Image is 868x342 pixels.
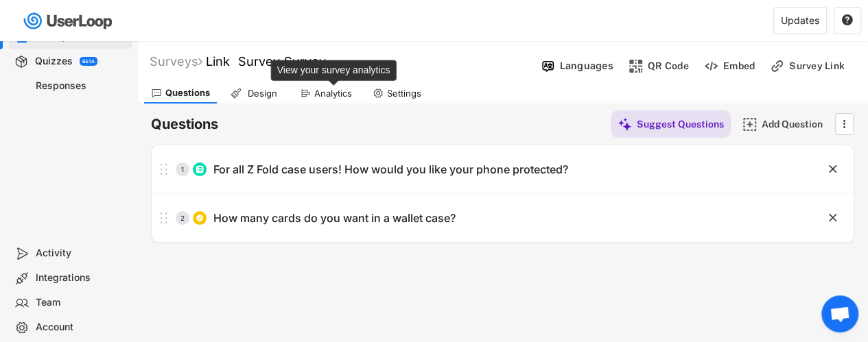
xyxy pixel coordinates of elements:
div: Open chat [821,295,858,332]
div: 2 [176,215,189,221]
img: ShopcodesMajor.svg [629,59,643,73]
div: Survey Link [789,60,858,72]
div: Suggest Questions [637,118,724,130]
div: Updates [781,16,819,25]
div: QR Code [648,60,689,72]
div: Account [36,321,126,334]
img: EmbedMinor.svg [704,59,718,73]
text:  [829,162,837,176]
button:  [837,114,851,134]
text:  [842,14,853,26]
div: Surveys [150,53,202,69]
button:  [841,14,854,27]
font: Link Survey Survey [206,54,326,69]
button:  [826,162,840,176]
img: Language%20Icon.svg [541,59,555,73]
img: LinkMinor.svg [770,59,784,73]
div: Analytics [314,88,352,99]
text:  [843,117,846,131]
div: Design [245,88,279,99]
div: Team [36,296,126,309]
div: Responses [36,80,126,93]
div: Questions [165,87,210,99]
img: MagicMajor%20%28Purple%29.svg [618,117,632,132]
div: Add Question [762,118,830,130]
div: For all Z Fold case users! How would you like your phone protected? [213,162,568,177]
div: Languages [560,60,613,72]
div: How many cards do you want in a wallet case? [213,211,456,225]
button:  [826,211,840,225]
div: Quizzes [35,55,73,68]
text:  [829,210,837,225]
div: Embed [723,60,755,72]
div: BETA [82,59,95,64]
div: Integrations [36,271,126,284]
div: 1 [176,166,189,173]
img: AddMajor.svg [742,117,757,132]
div: Settings [387,88,421,99]
div: Activity [36,247,126,260]
h6: Questions [151,115,218,134]
img: CircleTickMinorWhite.svg [196,214,204,222]
img: ListMajor.svg [196,165,204,173]
img: userloop-logo-01.svg [21,7,117,35]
